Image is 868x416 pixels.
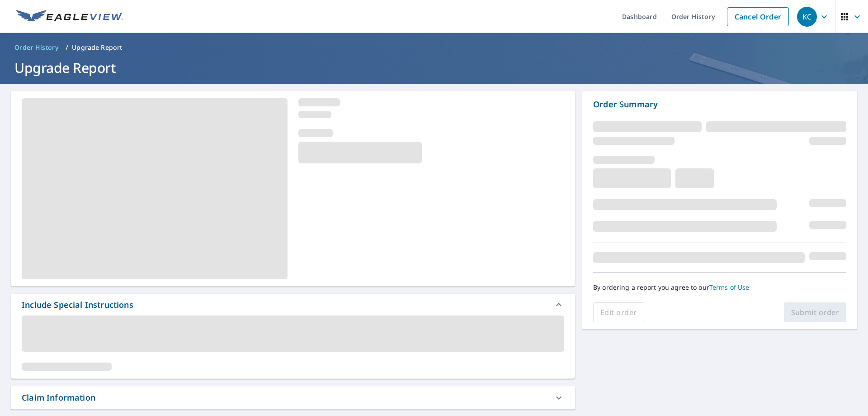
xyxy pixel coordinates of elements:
[22,299,133,311] div: Include Special Instructions
[11,386,575,409] div: Claim Information
[11,58,857,77] h1: Upgrade Report
[593,283,846,292] p: By ordering a report you agree to our
[727,7,789,26] a: Cancel Order
[72,43,122,52] p: Upgrade Report
[11,40,857,55] nav: breadcrumb
[709,283,750,292] a: Terms of Use
[593,98,846,110] p: Order Summary
[66,42,68,53] li: /
[22,392,95,404] div: Claim Information
[797,7,817,27] div: KC
[11,40,62,55] a: Order History
[14,43,58,52] span: Order History
[11,294,575,316] div: Include Special Instructions
[16,10,123,24] img: EV Logo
